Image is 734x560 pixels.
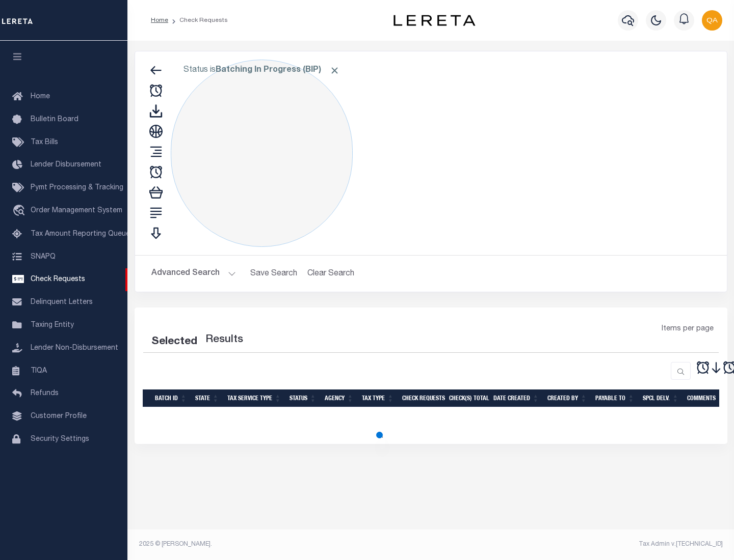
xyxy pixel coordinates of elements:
[683,389,729,407] th: Comments
[489,389,543,407] th: Date Created
[31,436,89,443] span: Security Settings
[12,205,29,218] i: travel_explore
[151,334,197,350] div: Selected
[358,389,398,407] th: Tax Type
[31,322,74,329] span: Taxing Entity
[31,93,50,100] span: Home
[303,264,359,284] button: Clear Search
[31,161,101,169] span: Lender Disbursement
[151,264,236,284] button: Advanced Search
[543,389,591,407] th: Created By
[168,16,228,25] li: Check Requests
[171,60,353,247] div: Click to Edit
[329,65,340,76] span: Click to Remove
[591,389,639,407] th: Payable To
[223,389,285,407] th: Tax Service Type
[31,367,47,374] span: TIQA
[702,10,722,31] img: svg+xml;base64,PHN2ZyB4bWxucz0iaHR0cDovL3d3dy53My5vcmcvMjAwMC9zdmciIHBvaW50ZXItZXZlbnRzPSJub25lIi...
[445,389,489,407] th: Check(s) Total
[132,540,431,549] div: 2025 © [PERSON_NAME].
[31,116,78,123] span: Bulletin Board
[31,345,118,352] span: Lender Non-Disbursement
[31,184,123,191] span: Pymt Processing & Tracking
[151,389,191,407] th: Batch Id
[398,389,445,407] th: Check Requests
[191,389,223,407] th: State
[31,276,85,283] span: Check Requests
[31,207,122,214] span: Order Management System
[31,253,56,260] span: SNAPQ
[205,332,243,348] label: Results
[394,15,475,26] img: logo-dark.svg
[31,231,130,238] span: Tax Amount Reporting Queue
[438,540,723,549] div: Tax Admin v.[TECHNICAL_ID]
[244,264,303,284] button: Save Search
[31,139,58,146] span: Tax Bills
[31,413,87,420] span: Customer Profile
[662,324,714,335] span: Items per page
[639,389,683,407] th: Spcl Delv.
[31,299,93,306] span: Delinquent Letters
[321,389,358,407] th: Agency
[31,390,59,397] span: Refunds
[285,389,321,407] th: Status
[216,66,340,74] b: Batching In Progress (BIP)
[151,17,168,23] a: Home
